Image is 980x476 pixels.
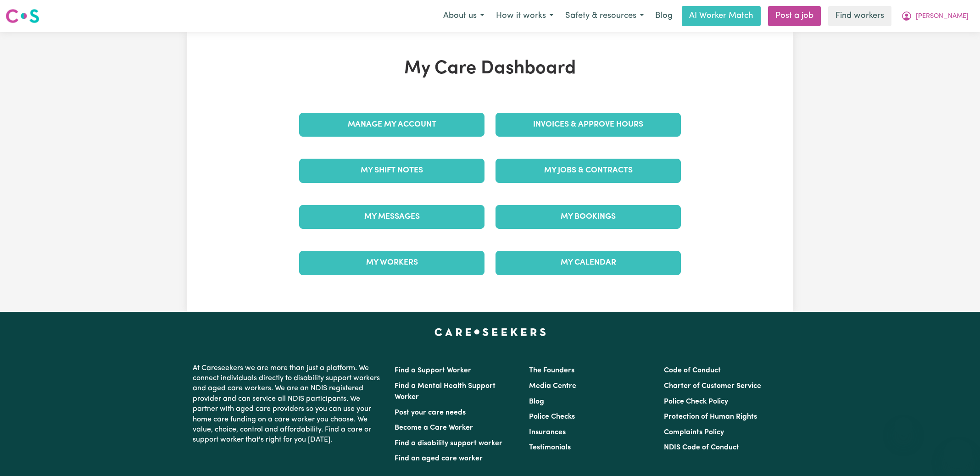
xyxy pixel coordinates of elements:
[650,6,678,26] a: Blog
[529,382,576,390] a: Media Centre
[437,6,490,26] button: About us
[529,398,544,405] a: Blog
[395,367,471,374] a: Find a Support Worker
[299,251,484,275] a: My Workers
[664,398,728,405] a: Police Check Policy
[496,159,681,183] a: My Jobs & Contracts
[299,159,484,183] a: My Shift Notes
[6,6,39,27] a: Careseekers logo
[664,444,739,451] a: NDIS Code of Conduct
[828,6,891,26] a: Find workers
[496,205,681,229] a: My Bookings
[395,382,496,401] a: Find a Mental Health Support Worker
[496,113,681,137] a: Invoices & Approve Hours
[299,113,484,137] a: Manage My Account
[529,367,574,374] a: The Founders
[559,6,650,26] button: Safety & resources
[434,328,546,336] a: Careseekers home page
[6,8,39,24] img: Careseekers logo
[916,11,969,22] span: [PERSON_NAME]
[529,429,566,436] a: Insurances
[529,413,575,421] a: Police Checks
[894,417,913,436] iframe: Close message
[529,444,571,451] a: Testimonials
[768,6,821,26] a: Post a job
[943,439,973,469] iframe: Button to launch messaging window
[664,367,721,374] a: Code of Conduct
[496,251,681,275] a: My Calendar
[664,429,724,436] a: Complaints Policy
[193,360,384,449] p: At Careseekers we are more than just a platform. We connect individuals directly to disability su...
[294,58,686,80] h1: My Care Dashboard
[395,455,483,462] a: Find an aged care worker
[395,409,466,416] a: Post your care needs
[682,6,761,26] a: AI Worker Match
[395,440,502,447] a: Find a disability support worker
[490,6,559,26] button: How it works
[664,413,757,421] a: Protection of Human Rights
[395,424,473,432] a: Become a Care Worker
[895,6,974,26] button: My Account
[299,205,484,229] a: My Messages
[664,382,761,390] a: Charter of Customer Service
